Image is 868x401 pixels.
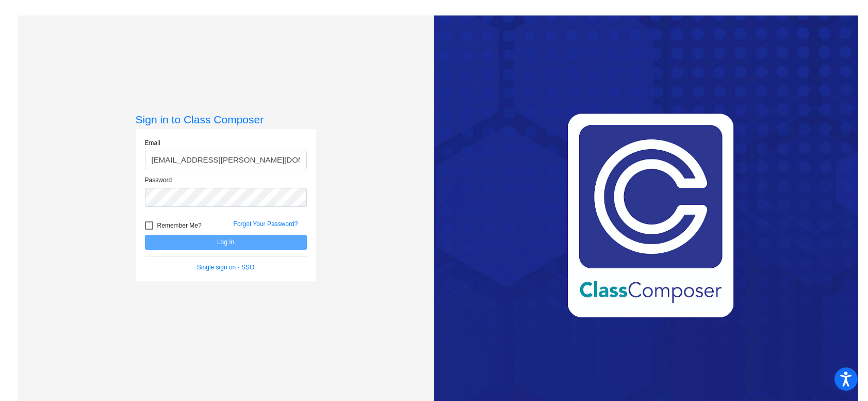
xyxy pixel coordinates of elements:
[145,175,172,185] label: Password
[136,113,316,126] h3: Sign in to Class Composer
[145,235,307,250] button: Log In
[145,138,160,148] label: Email
[234,220,298,228] a: Forgot Your Password?
[197,264,254,271] a: Single sign on - SSO
[157,219,202,232] span: Remember Me?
